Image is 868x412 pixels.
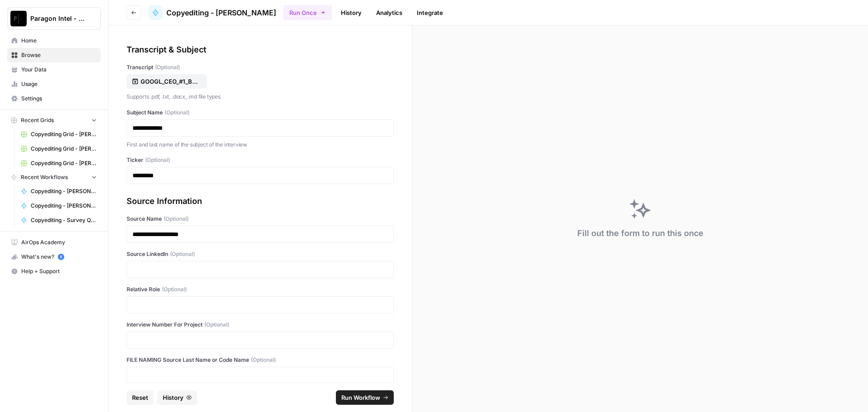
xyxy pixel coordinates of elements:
div: Fill out the form to run this once [577,227,703,240]
span: Copyediting - [PERSON_NAME] [31,202,97,210]
a: Copyediting - [PERSON_NAME] [148,5,276,20]
a: AirOps Academy [7,235,101,250]
a: Your Data [7,62,101,77]
span: Reset [132,393,148,402]
a: Copyediting Grid - [PERSON_NAME] [17,127,101,142]
label: Source Name [127,215,394,223]
img: Paragon Intel - Copyediting Logo [10,10,27,27]
span: AirOps Academy [21,238,97,246]
span: Settings [21,95,97,103]
span: Recent Workflows [21,173,68,181]
label: FILE NAMING Source Last Name or Code Name [127,356,394,364]
a: Browse [7,48,101,62]
span: (Optional) [145,156,170,164]
span: (Optional) [251,356,276,364]
span: (Optional) [164,215,189,223]
button: Run Workflow [336,390,394,405]
button: Help + Support [7,264,101,279]
span: History [163,393,184,402]
a: Analytics [371,5,408,20]
button: History [157,390,197,405]
button: Run Once [283,5,332,20]
label: Subject Name [127,109,394,117]
span: (Optional) [170,250,195,258]
a: Copyediting - [PERSON_NAME] [17,184,101,199]
label: Relative Role [127,285,394,294]
a: Copyediting - Survey Questions - [PERSON_NAME] [17,213,101,227]
span: Copyediting - [PERSON_NAME] [31,187,97,195]
a: 5 [58,254,64,260]
label: Source LinkedIn [127,250,394,258]
p: GOOGL_CEO_#1_Berlin Raw Transcript].docx [141,77,198,86]
button: Recent Workflows [7,170,101,184]
span: Paragon Intel - Copyediting [30,14,85,23]
button: Workspace: Paragon Intel - Copyediting [7,7,101,30]
span: Copyediting Grid - [PERSON_NAME] [31,130,97,138]
span: (Optional) [155,63,180,71]
span: Home [21,37,97,45]
span: (Optional) [165,109,189,117]
label: Interview Number For Project [127,321,394,329]
div: Source Information [127,195,394,208]
span: Copyediting - Survey Questions - [PERSON_NAME] [31,216,97,224]
button: Reset [127,390,154,405]
div: Transcript & Subject [127,43,394,56]
button: GOOGL_CEO_#1_Berlin Raw Transcript].docx [127,74,207,89]
span: Usage [21,80,97,88]
span: Recent Grids [21,116,54,124]
span: (Optional) [162,285,187,294]
span: Your Data [21,66,97,74]
a: Usage [7,77,101,91]
span: Run Workflow [341,393,380,402]
p: Supports .pdf, .txt, .docx, .md file types [127,92,394,101]
a: Home [7,33,101,48]
button: Recent Grids [7,114,101,127]
a: Copyediting Grid - [PERSON_NAME] [17,142,101,156]
span: Browse [21,51,97,59]
label: Transcript [127,63,394,71]
span: Copyediting Grid - [PERSON_NAME] [31,159,97,167]
a: History [335,5,367,20]
span: Copyediting - [PERSON_NAME] [166,7,276,18]
div: What's new? [8,250,100,264]
a: Copyediting Grid - [PERSON_NAME] [17,156,101,170]
a: Integrate [411,5,448,20]
text: 5 [60,255,62,259]
button: What's new? 5 [7,250,101,264]
label: Ticker [127,156,394,164]
span: (Optional) [204,321,229,329]
span: Copyediting Grid - [PERSON_NAME] [31,145,97,153]
p: First and last name of the subject of the interview [127,140,394,149]
a: Copyediting - [PERSON_NAME] [17,199,101,213]
a: Settings [7,91,101,106]
span: Help + Support [21,267,97,275]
